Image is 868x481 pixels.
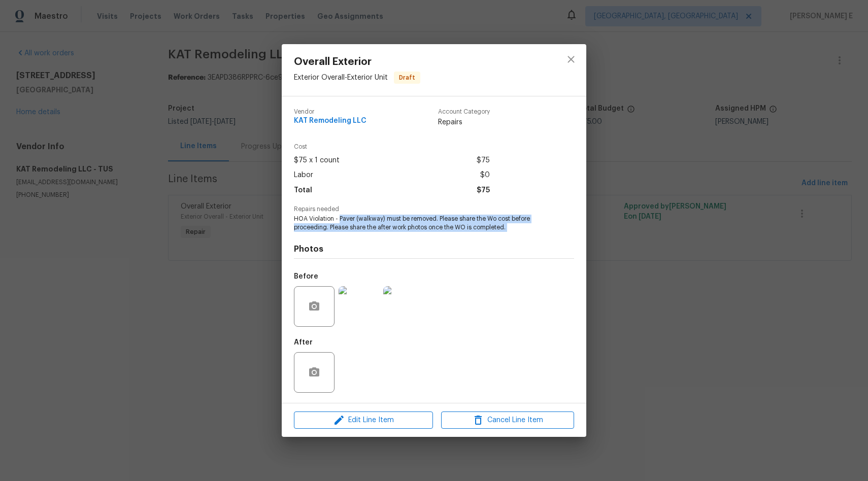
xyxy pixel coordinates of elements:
span: Repairs [438,117,490,127]
span: Cancel Line Item [444,414,571,427]
span: Exterior Overall - Exterior Unit [294,74,388,81]
button: Edit Line Item [294,411,433,429]
span: Edit Line Item [297,414,430,427]
h5: After [294,339,313,346]
h4: Photos [294,244,574,254]
span: $75 [477,183,490,198]
h5: Before [294,273,318,280]
span: $0 [480,168,490,183]
button: Cancel Line Item [441,411,574,429]
span: $75 [477,153,490,168]
span: HOA Violation - Paver (walkway) must be removed. Please share the Wo cost before proceeding. Plea... [294,215,546,232]
span: $75 x 1 count [294,153,340,168]
button: close [559,47,583,72]
span: Account Category [438,109,490,115]
span: Total [294,183,312,198]
span: Cost [294,144,490,150]
span: KAT Remodeling LLC [294,117,366,125]
span: Overall Exterior [294,56,420,67]
span: Vendor [294,109,366,115]
span: Repairs needed [294,206,574,213]
span: Draft [395,73,419,83]
span: Labor [294,168,313,183]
